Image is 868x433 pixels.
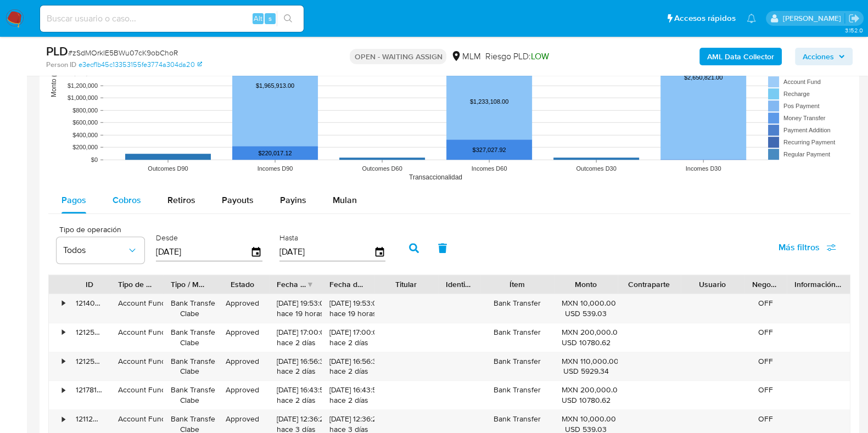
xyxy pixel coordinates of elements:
span: 3.152.0 [844,26,863,35]
span: LOW [530,50,548,63]
span: s [268,13,272,24]
span: # zSdMOrklE5BWu07cK9obChoR [68,47,178,58]
span: Alt [254,13,262,24]
b: AML Data Collector [707,48,774,65]
span: Acciones [803,48,834,65]
span: Riesgo PLD: [485,50,548,63]
div: MLM [451,50,480,63]
a: Notificaciones [747,14,756,23]
p: OPEN - WAITING ASSIGN [350,49,446,64]
b: PLD [46,42,68,60]
span: Accesos rápidos [674,13,736,24]
b: Person ID [46,60,76,70]
a: e3ecf1b45c13353155fe3774a304da20 [79,60,202,70]
input: Buscar usuario o caso... [40,12,304,26]
button: search-icon [277,11,299,26]
p: carlos.soto@mercadolibre.com.mx [782,13,844,24]
button: Acciones [795,48,853,65]
button: AML Data Collector [699,48,782,65]
a: Salir [848,13,860,24]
